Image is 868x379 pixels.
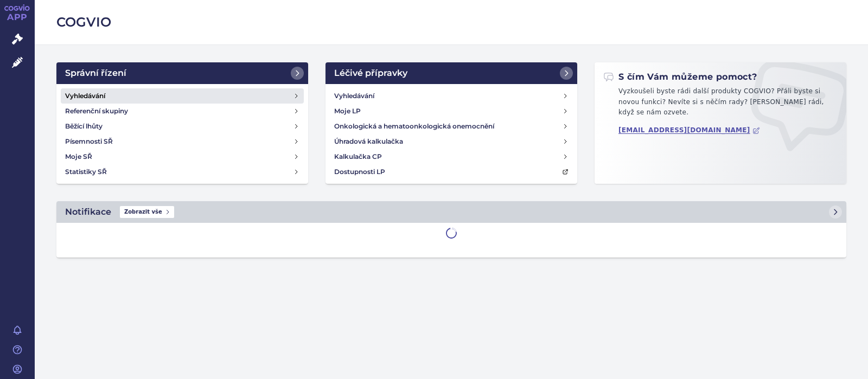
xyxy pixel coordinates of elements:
[61,104,304,119] a: Referenční skupiny
[65,136,113,147] h4: Písemnosti SŘ
[61,134,304,149] a: Písemnosti SŘ
[325,62,577,84] a: Léčivé přípravky
[334,121,494,132] h4: Onkologická a hematoonkologická onemocnění
[65,121,103,132] h4: Běžící lhůty
[618,126,760,134] a: [EMAIL_ADDRESS][DOMAIN_NAME]
[330,164,573,179] a: Dostupnosti LP
[334,151,382,162] h4: Kalkulačka CP
[334,67,407,80] h2: Léčivé přípravky
[603,86,838,123] p: Vyzkoušeli byste rádi další produkty COGVIO? Přáli byste si novou funkci? Nevíte si s něčím rady?...
[334,106,361,117] h4: Moje LP
[330,88,573,104] a: Vyhledávání
[61,149,304,164] a: Moje SŘ
[603,71,757,83] h2: S čím Vám můžeme pomoct?
[61,88,304,104] a: Vyhledávání
[65,106,128,117] h4: Referenční skupiny
[56,62,308,84] a: Správní řízení
[56,13,846,31] h2: COGVIO
[334,166,385,177] h4: Dostupnosti LP
[330,149,573,164] a: Kalkulačka CP
[330,119,573,134] a: Onkologická a hematoonkologická onemocnění
[330,104,573,119] a: Moje LP
[65,67,126,80] h2: Správní řízení
[330,134,573,149] a: Úhradová kalkulačka
[65,166,107,177] h4: Statistiky SŘ
[120,206,174,218] span: Zobrazit vše
[334,91,374,101] h4: Vyhledávání
[65,151,92,162] h4: Moje SŘ
[65,91,105,101] h4: Vyhledávání
[56,201,846,223] a: NotifikaceZobrazit vše
[65,205,111,219] h2: Notifikace
[334,136,403,147] h4: Úhradová kalkulačka
[61,164,304,179] a: Statistiky SŘ
[61,119,304,134] a: Běžící lhůty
